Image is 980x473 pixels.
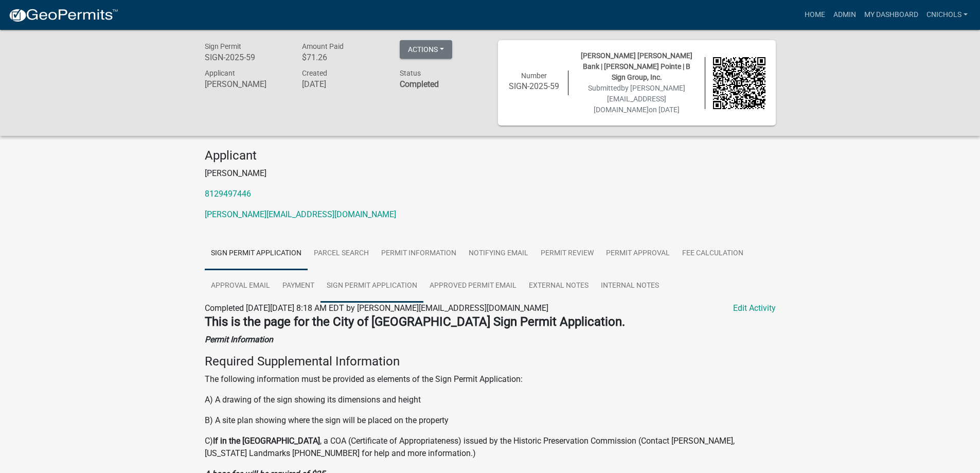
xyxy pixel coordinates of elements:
[581,51,692,81] span: [PERSON_NAME] [PERSON_NAME] Bank | [PERSON_NAME] Pointe | B Sign Group, Inc.
[462,237,534,270] a: Notifying Email
[595,270,665,303] a: Internal Notes
[521,72,547,80] span: Number
[205,414,776,427] p: B) A site plan showing where the sign will be placed on the property
[213,436,320,446] strong: If in the [GEOGRAPHIC_DATA]
[523,270,595,303] a: External Notes
[400,40,452,59] button: Actions
[594,84,685,114] span: by [PERSON_NAME][EMAIL_ADDRESS][DOMAIN_NAME]
[205,189,251,199] a: 8129497446
[302,42,344,50] span: Amount Paid
[205,373,776,386] p: The following information must be provided as elements of the Sign Permit Application:
[400,79,439,89] strong: Completed
[400,69,421,77] span: Status
[713,57,765,110] img: QR code
[302,69,327,77] span: Created
[205,69,235,77] span: Applicant
[276,270,320,303] a: Payment
[205,42,241,50] span: Sign Permit
[205,303,548,313] span: Completed [DATE][DATE] 8:18 AM EDT by [PERSON_NAME][EMAIL_ADDRESS][DOMAIN_NAME]
[733,302,776,314] a: Edit Activity
[308,237,375,270] a: Parcel search
[205,394,776,406] p: A) A drawing of the sign showing its dimensions and height
[205,237,308,270] a: Sign Permit Application
[600,237,676,270] a: Permit Approval
[800,5,829,25] a: Home
[320,270,423,303] a: Sign Permit Application
[205,52,287,62] h6: SIGN-2025-59
[205,270,276,303] a: Approval Email
[922,5,972,25] a: cnichols
[302,79,384,89] h6: [DATE]
[205,314,625,329] strong: This is the page for the City of [GEOGRAPHIC_DATA] Sign Permit Application.
[205,209,396,219] a: [PERSON_NAME][EMAIL_ADDRESS][DOMAIN_NAME]
[860,5,922,25] a: My Dashboard
[508,81,561,91] h6: SIGN-2025-59
[375,237,462,270] a: Permit Information
[676,237,750,270] a: Fee Calculation
[205,335,273,344] strong: Permit Information
[205,79,287,89] h6: [PERSON_NAME]
[205,354,776,369] h4: Required Supplemental Information
[534,237,600,270] a: Permit Review
[205,435,776,460] p: C) , a COA (Certificate of Appropriateness) issued by the Historic Preservation Commission (Conta...
[302,52,384,62] h6: $71.26
[588,84,685,114] span: Submitted on [DATE]
[829,5,860,25] a: Admin
[423,270,523,303] a: Approved Permit Email
[205,167,776,180] p: [PERSON_NAME]
[205,148,776,163] h4: Applicant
